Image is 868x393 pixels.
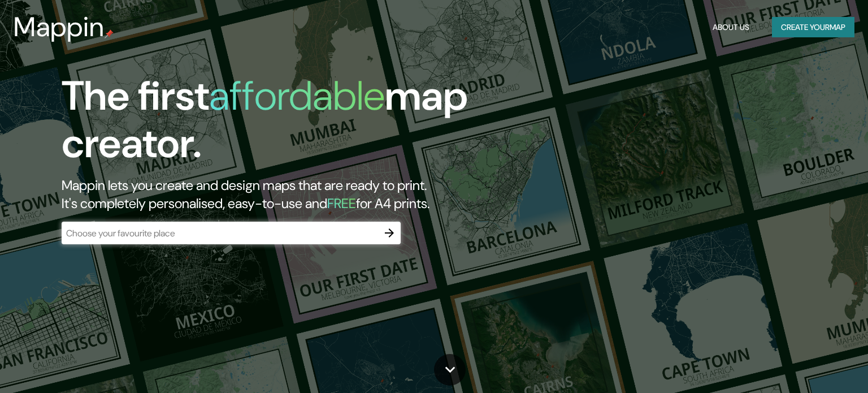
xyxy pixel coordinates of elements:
button: About Us [708,17,754,38]
h2: Mappin lets you create and design maps that are ready to print. It's completely personalised, eas... [62,176,496,213]
h1: The first map creator. [62,72,496,176]
img: mappin-pin [105,29,114,38]
iframe: Help widget launcher [767,349,856,381]
h1: affordable [209,70,385,122]
button: Create yourmap [772,17,854,38]
input: Choose your favourite place [62,227,378,240]
h3: Mappin [14,11,105,43]
h5: FREE [327,195,356,212]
